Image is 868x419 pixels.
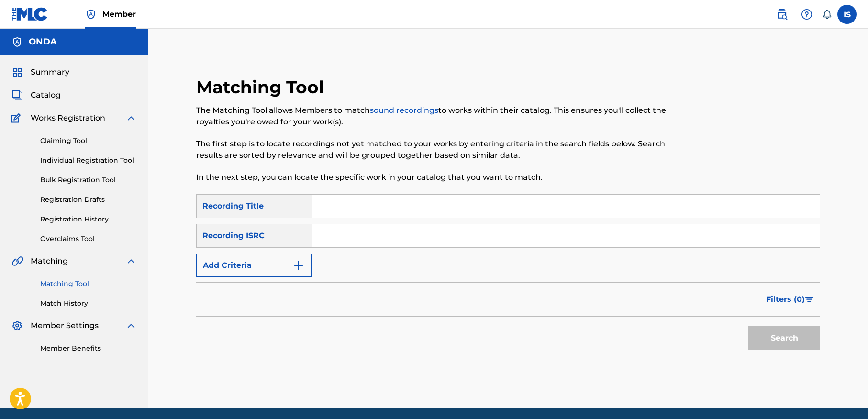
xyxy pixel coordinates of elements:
[31,89,61,101] span: Catalog
[293,260,304,271] img: 9d2ae6d4665cec9f34b9.svg
[85,9,97,20] img: Top Rightsholder
[837,5,857,24] div: User Menu
[40,195,137,205] a: Registration Drafts
[11,320,23,331] img: Member Settings
[776,9,788,20] img: search
[125,112,137,124] img: expand
[801,9,812,20] img: help
[11,89,61,101] a: CatalogCatalog
[11,66,69,78] a: SummarySummary
[29,36,57,47] h5: ONDA
[40,155,137,165] a: Individual Registration Tool
[40,136,137,146] a: Claiming Tool
[31,320,99,331] span: Member Settings
[11,89,23,101] img: Catalog
[31,112,105,124] span: Works Registration
[125,320,137,331] img: expand
[196,138,677,161] p: The first step is to locate recordings not yet matched to your works by entering criteria in the ...
[11,112,24,124] img: Works Registration
[772,5,791,24] a: Public Search
[841,273,868,350] iframe: Resource Center
[31,66,69,78] span: Summary
[11,66,23,78] img: Summary
[196,172,677,183] p: In the next step, you can locate the specific work in your catalog that you want to match.
[125,255,137,267] img: expand
[797,5,816,24] div: Help
[40,234,137,244] a: Overclaims Tool
[196,254,312,277] button: Add Criteria
[40,298,137,309] a: Match History
[40,175,137,185] a: Bulk Registration Tool
[370,106,438,115] a: sound recordings
[40,214,137,224] a: Registration History
[40,343,137,353] a: Member Benefits
[760,287,820,311] button: Filters (0)
[40,279,137,289] a: Matching Tool
[11,7,48,21] img: MLC Logo
[31,255,68,267] span: Matching
[805,297,813,302] img: filter
[196,105,677,128] p: The Matching Tool allows Members to match to works within their catalog. This ensures you'll coll...
[11,255,23,267] img: Matching
[822,10,832,19] div: Notifications
[196,77,329,98] h2: Matching Tool
[196,194,820,355] form: Search Form
[11,36,23,48] img: Accounts
[766,294,805,305] span: Filters ( 0 )
[102,9,136,20] span: Member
